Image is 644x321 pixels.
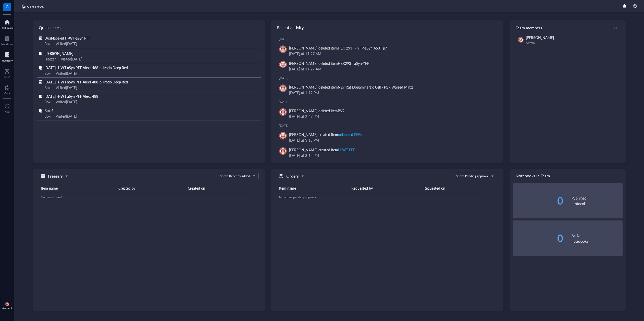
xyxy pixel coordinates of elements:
[44,51,73,56] span: [PERSON_NAME]
[186,183,246,193] th: Created on
[271,20,503,35] div: Recent activity
[422,183,485,193] th: Requested on
[456,174,489,178] div: Show: Pending approval
[289,51,495,56] div: [DATE] at 11:27 AM
[44,70,51,76] div: Box
[4,67,10,78] a: DNA
[289,84,414,90] div: [PERSON_NAME] deleted item
[510,20,626,35] div: Team members
[279,61,287,68] img: 5d3a41d7-b5b4-42d2-8097-bb9912150ea2.jpeg
[338,108,344,113] div: BV2
[44,56,56,62] div: Freezer
[44,35,91,41] span: Dual-labeled H-WT-aSyn PFF
[279,76,499,80] div: [DATE]
[4,75,10,78] div: DNA
[220,174,250,178] div: Show: Recently added
[4,83,10,95] a: Core
[279,100,499,104] div: [DATE]
[56,85,77,90] div: Visited [DATE]
[572,233,623,244] div: Active notebooks
[289,132,361,137] div: [PERSON_NAME] created item
[338,61,369,66] div: HEK293T aSyn-YFP
[338,147,355,152] div: H-WT PFF
[526,41,621,45] div: Admin
[289,60,369,66] div: [PERSON_NAME] deleted item
[572,195,623,206] div: Published protocols
[1,34,13,46] a: Notebook
[289,90,495,95] div: [DATE] at 1:19 PM
[279,124,499,128] div: [DATE]
[286,173,299,179] h5: Orders
[275,145,499,160] a: [PERSON_NAME] created itemH-WT PFF[DATE] at 3:15 PM
[289,45,387,51] div: [PERSON_NAME] deleted item
[44,99,51,105] div: Box
[39,183,116,193] th: Item name
[279,84,287,92] img: 5d3a41d7-b5b4-42d2-8097-bb9912150ea2.jpeg
[44,85,51,90] div: Box
[279,195,483,200] div: No orders pending approval
[1,43,13,46] div: Notebook
[279,37,499,41] div: [DATE]
[56,70,77,76] div: Visited [DATE]
[610,23,620,32] button: Invite
[279,132,287,140] img: 5d3a41d7-b5b4-42d2-8097-bb9912150ea2.jpeg
[116,183,185,193] th: Created by
[41,195,244,200] div: No items found
[44,94,98,99] span: [DATE] H-WT aSyn PFF Alexa 488
[20,3,45,9] img: genemod-logo
[277,183,349,193] th: Item name
[44,79,128,84] span: [DATE] H-WT aSyn PFF Alexa 488-pHrodo Deep Red
[53,41,54,46] div: |
[338,45,387,51] div: HEK 293T - YFP-aSyn A53T p7
[349,183,422,193] th: Requested by
[2,306,12,310] div: Account
[338,84,414,90] div: N27 Rat Dopaminergic Cell - P1 - Waleed Minzal
[5,110,10,113] div: Add
[513,233,564,243] div: 0
[61,56,82,62] div: Visited [DATE]
[275,130,499,145] a: [PERSON_NAME] created itemunlabeled PFFs[DATE] at 3:15 PM
[56,113,77,119] div: Visited [DATE]
[56,99,77,105] div: Visited [DATE]
[33,20,265,35] div: Quick access
[513,196,564,206] div: 0
[5,302,9,306] img: 5d3a41d7-b5b4-42d2-8097-bb9912150ea2.jpeg
[48,173,63,179] h5: Freezers
[289,108,344,114] div: [PERSON_NAME] deleted item
[53,70,54,76] div: |
[2,51,13,62] a: Inventory
[518,37,524,43] img: 5d3a41d7-b5b4-42d2-8097-bb9912150ea2.jpeg
[338,132,362,137] div: unlabeled PFFs
[6,3,9,10] span: G
[279,45,287,53] img: 5d3a41d7-b5b4-42d2-8097-bb9912150ea2.jpeg
[1,26,14,29] div: Dashboard
[279,108,287,116] img: 5d3a41d7-b5b4-42d2-8097-bb9912150ea2.jpeg
[44,41,51,46] div: Box
[289,137,495,143] div: [DATE] at 3:15 PM
[289,147,355,153] div: [PERSON_NAME] created item
[289,66,495,72] div: [DATE] at 11:27 AM
[56,41,77,46] div: Visited [DATE]
[44,113,51,119] div: Box
[289,114,495,119] div: [DATE] at 2:47 PM
[44,65,128,70] span: [DATE] H-WT aSyn PFF Alexa 488-pHrodo Deep Red
[526,35,554,40] span: [PERSON_NAME]
[279,147,287,155] img: 5d3a41d7-b5b4-42d2-8097-bb9912150ea2.jpeg
[53,99,54,105] div: |
[44,108,53,113] span: Box 4
[4,92,10,95] div: Core
[510,169,626,183] div: Notebooks in Team
[53,113,54,119] div: |
[1,18,14,29] a: Dashboard
[289,153,495,158] div: [DATE] at 3:15 PM
[2,59,13,62] div: Inventory
[58,56,59,62] div: |
[611,25,619,30] span: Invite
[53,85,54,90] div: |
